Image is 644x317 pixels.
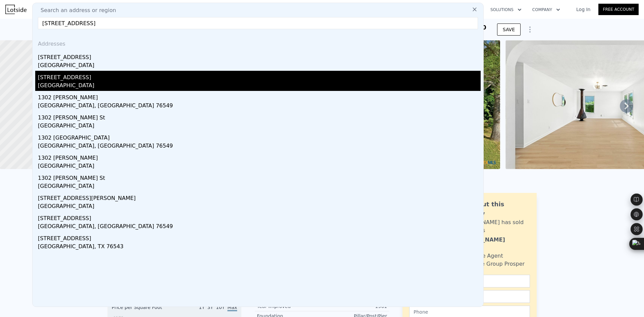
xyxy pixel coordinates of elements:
span: 3Y [207,305,213,310]
div: [GEOGRAPHIC_DATA], [GEOGRAPHIC_DATA] 76549 [38,222,481,232]
div: [GEOGRAPHIC_DATA] [38,122,481,131]
span: 10Y [216,305,225,310]
div: 1302 [PERSON_NAME] St [38,111,481,122]
div: Price per Square Foot [112,304,174,315]
div: [GEOGRAPHIC_DATA], [GEOGRAPHIC_DATA] 76549 [38,142,481,151]
button: Show Options [523,23,537,36]
a: Log In [568,6,598,13]
div: [STREET_ADDRESS] [38,212,481,222]
div: [GEOGRAPHIC_DATA] [38,162,481,171]
div: [GEOGRAPHIC_DATA] [38,61,481,71]
div: [STREET_ADDRESS][PERSON_NAME] [38,192,481,202]
span: Search an address or region [35,6,116,14]
div: [GEOGRAPHIC_DATA], TX 76543 [38,243,481,252]
div: [STREET_ADDRESS] [38,232,481,243]
div: 1302 [GEOGRAPHIC_DATA] [38,131,481,142]
div: [GEOGRAPHIC_DATA] [38,82,481,91]
div: [GEOGRAPHIC_DATA], [GEOGRAPHIC_DATA] 76549 [38,102,481,111]
input: Enter an address, city, region, neighborhood or zip code [38,17,478,29]
div: 1302 [PERSON_NAME] [38,91,481,102]
div: Addresses [35,35,481,51]
div: Ask about this property [455,200,530,218]
div: 1302 [PERSON_NAME] St [38,171,481,182]
button: Solutions [485,4,527,16]
div: [STREET_ADDRESS] [38,71,481,82]
div: [GEOGRAPHIC_DATA] [38,202,481,212]
a: Free Account [598,4,639,15]
div: Realty One Group Prosper [455,260,525,268]
button: SAVE [497,23,521,36]
img: Lotside [5,5,26,14]
div: [PERSON_NAME] Narayan [455,236,530,252]
div: [STREET_ADDRESS] [38,51,481,61]
div: 1302 [PERSON_NAME] [38,151,481,162]
span: Max [227,305,237,311]
div: [PERSON_NAME] has sold 129 homes [455,218,530,234]
span: 1Y [199,305,205,310]
button: Company [527,4,566,16]
div: [GEOGRAPHIC_DATA] [38,182,481,192]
